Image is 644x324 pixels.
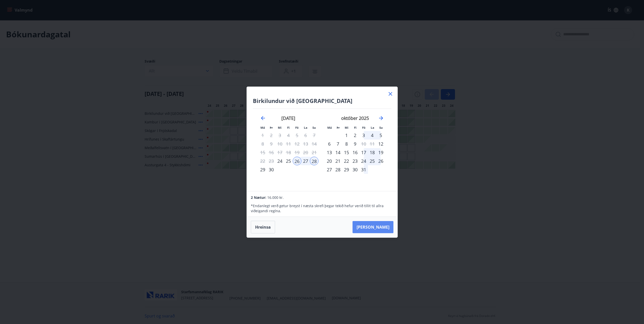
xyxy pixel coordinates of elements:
[325,148,334,157] div: 13
[368,148,377,157] div: 18
[325,165,334,174] div: 27
[267,165,276,174] div: 30
[342,157,351,165] div: 22
[351,165,359,174] div: 30
[267,165,276,174] td: Choose þriðjudagur, 30. september 2025 as your check-in date. It’s available.
[278,126,282,129] small: Mi
[312,126,316,129] small: Su
[276,140,284,148] td: Not available. miðvikudagur, 10. september 2025
[287,126,290,129] small: Fi
[251,195,266,200] span: 2 Nætur:
[351,140,359,148] div: 9
[342,140,351,148] div: 8
[341,115,369,121] strong: október 2025
[351,157,359,165] div: 23
[267,131,276,140] td: Not available. þriðjudagur, 2. september 2025
[359,131,368,140] div: 3
[377,148,385,157] td: Choose sunnudagur, 19. október 2025 as your check-in date. It’s available.
[353,221,393,233] button: [PERSON_NAME]
[371,126,374,129] small: La
[359,165,368,174] td: Choose föstudagur, 31. október 2025 as your check-in date. It’s available.
[334,148,342,157] div: 14
[359,148,368,157] td: Choose föstudagur, 17. október 2025 as your check-in date. It’s available.
[251,221,275,233] button: Hreinsa
[258,140,267,148] td: Not available. mánudagur, 8. september 2025
[368,157,377,165] div: 25
[368,148,377,157] td: Choose laugardagur, 18. október 2025 as your check-in date. It’s available.
[293,140,301,148] td: Not available. föstudagur, 12. september 2025
[276,157,284,165] td: Choose miðvikudagur, 24. september 2025 as your check-in date. It’s available.
[354,126,357,129] small: Fi
[301,157,310,165] div: 27
[342,131,351,140] div: 1
[293,157,301,165] div: 26
[310,157,318,165] div: 28
[334,157,342,165] td: Choose þriðjudagur, 21. október 2025 as your check-in date. It’s available.
[377,131,385,140] td: Choose sunnudagur, 5. október 2025 as your check-in date. It’s available.
[342,148,351,157] div: 15
[368,157,377,165] td: Choose laugardagur, 25. október 2025 as your check-in date. It’s available.
[325,148,334,157] td: Choose mánudagur, 13. október 2025 as your check-in date. It’s available.
[301,148,310,157] td: Not available. laugardagur, 20. september 2025
[260,115,266,121] div: Move backward to switch to the previous month.
[351,165,359,174] td: Choose fimmtudagur, 30. október 2025 as your check-in date. It’s available.
[267,157,276,165] td: Not available. þriðjudagur, 23. september 2025
[293,148,301,157] td: Not available. föstudagur, 19. september 2025
[334,140,342,148] div: 7
[342,140,351,148] td: Choose miðvikudagur, 8. október 2025 as your check-in date. It’s available.
[310,131,318,140] td: Not available. sunnudagur, 7. september 2025
[359,131,368,140] td: Choose föstudagur, 3. október 2025 as your check-in date. It’s available.
[284,148,293,157] td: Not available. fimmtudagur, 18. september 2025
[284,157,293,165] td: Choose fimmtudagur, 25. september 2025 as your check-in date. It’s available.
[260,126,265,129] small: Má
[345,126,348,129] small: Mi
[251,203,393,213] p: * Endanlegt verð getur breyst í næsta skrefi þegar tekið hefur verið tillit til allra viðeigandi ...
[351,148,359,157] td: Choose fimmtudagur, 16. október 2025 as your check-in date. It’s available.
[301,157,310,165] td: Selected. laugardagur, 27. september 2025
[276,131,284,140] td: Not available. miðvikudagur, 3. september 2025
[377,157,385,165] div: 26
[359,157,368,165] div: 24
[253,109,391,185] div: Calendar
[342,148,351,157] td: Choose miðvikudagur, 15. október 2025 as your check-in date. It’s available.
[377,148,385,157] div: 19
[270,126,273,129] small: Þr
[284,140,293,148] td: Not available. fimmtudagur, 11. september 2025
[310,157,318,165] td: Selected as end date. sunnudagur, 28. september 2025
[378,115,384,121] div: Move forward to switch to the next month.
[377,140,385,148] td: Choose sunnudagur, 12. október 2025 as your check-in date. It’s available.
[284,157,293,165] div: 25
[359,140,368,148] div: Aðeins útritun í boði
[334,148,342,157] td: Choose þriðjudagur, 14. október 2025 as your check-in date. It’s available.
[293,157,301,165] td: Selected as start date. föstudagur, 26. september 2025
[342,165,351,174] div: 29
[258,148,267,157] td: Not available. mánudagur, 15. september 2025
[258,165,267,174] td: Choose mánudagur, 29. september 2025 as your check-in date. It’s available.
[377,140,385,148] div: Aðeins innritun í boði
[351,131,359,140] div: 2
[359,165,368,174] div: 31
[334,165,342,174] td: Choose þriðjudagur, 28. október 2025 as your check-in date. It’s available.
[325,157,334,165] td: Choose mánudagur, 20. október 2025 as your check-in date. It’s available.
[301,140,310,148] td: Not available. laugardagur, 13. september 2025
[304,126,307,129] small: La
[325,165,334,174] td: Choose mánudagur, 27. október 2025 as your check-in date. It’s available.
[258,131,267,140] td: Not available. mánudagur, 1. september 2025
[267,148,276,157] td: Not available. þriðjudagur, 16. september 2025
[276,148,284,157] td: Not available. miðvikudagur, 17. september 2025
[351,140,359,148] td: Choose fimmtudagur, 9. október 2025 as your check-in date. It’s available.
[325,157,334,165] div: 20
[362,126,365,129] small: Fö
[253,97,391,104] h4: Birkilundur við [GEOGRAPHIC_DATA]
[284,131,293,140] td: Not available. fimmtudagur, 4. september 2025
[368,131,377,140] td: Choose laugardagur, 4. október 2025 as your check-in date. It’s available.
[334,157,342,165] div: 21
[342,157,351,165] td: Choose miðvikudagur, 22. október 2025 as your check-in date. It’s available.
[334,140,342,148] td: Choose þriðjudagur, 7. október 2025 as your check-in date. It’s available.
[359,148,368,157] div: 17
[342,165,351,174] td: Choose miðvikudagur, 29. október 2025 as your check-in date. It’s available.
[295,126,299,129] small: Fö
[359,140,368,148] td: Choose föstudagur, 10. október 2025 as your check-in date. It’s available.
[351,131,359,140] td: Choose fimmtudagur, 2. október 2025 as your check-in date. It’s available.
[337,126,340,129] small: Þr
